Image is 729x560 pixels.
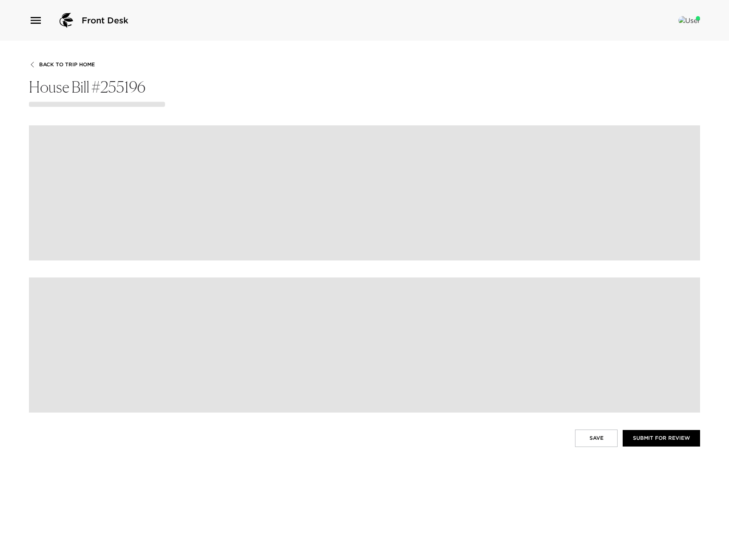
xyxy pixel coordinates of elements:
span: Front Desk [82,14,128,26]
img: User [678,16,700,25]
img: logo [56,10,77,31]
button: Back To Trip Home [29,61,95,68]
h4: House Bill #255196 [29,78,700,96]
button: Save [575,430,618,447]
span: Back To Trip Home [39,62,95,68]
button: Submit for Review [623,430,700,446]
